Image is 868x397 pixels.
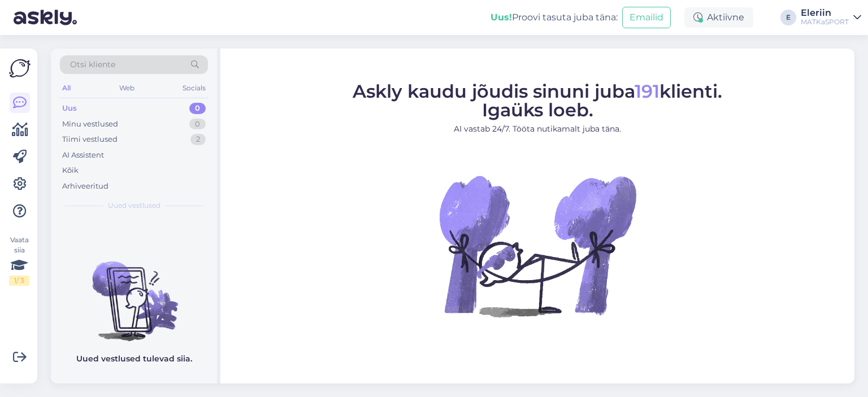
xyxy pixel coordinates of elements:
[190,134,206,145] div: 2
[62,181,108,192] div: Arhiveeritud
[801,8,861,27] a: EleriinMATKaSPORT
[9,58,31,79] img: Askly Logo
[62,119,118,130] div: Minu vestlused
[491,11,618,24] div: Proovi tasuta juba täna:
[189,103,206,114] div: 0
[801,8,849,18] div: Eleriin
[62,150,104,161] div: AI Assistent
[801,18,849,27] div: MATKaSPORT
[491,12,512,23] b: Uus!
[9,276,29,286] div: 1 / 3
[635,80,659,102] span: 191
[62,134,118,145] div: Tiimi vestlused
[62,165,79,176] div: Kõik
[780,10,796,25] div: E
[189,119,206,130] div: 0
[70,59,115,71] span: Otsi kliente
[436,144,639,347] img: No Chat active
[353,80,722,121] span: Askly kaudu jõudis sinuni juba klienti. Igaüks loeb.
[622,7,671,28] button: Emailid
[51,241,217,343] img: No chats
[180,81,208,95] div: Socials
[9,235,29,286] div: Vaata siia
[76,353,192,365] p: Uued vestlused tulevad siia.
[62,103,77,114] div: Uus
[684,7,753,28] div: Aktiivne
[117,81,137,95] div: Web
[60,81,73,95] div: All
[353,123,722,135] p: AI vastab 24/7. Tööta nutikamalt juba täna.
[108,200,160,211] span: Uued vestlused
